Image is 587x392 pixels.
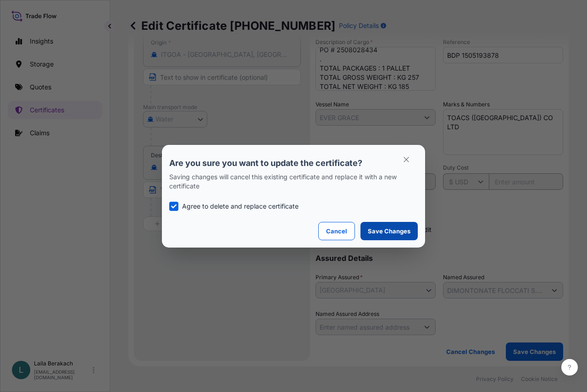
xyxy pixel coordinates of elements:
[326,226,347,236] p: Cancel
[368,226,410,236] p: Save Changes
[318,222,355,240] button: Cancel
[169,172,418,191] p: Saving changes will cancel this existing certificate and replace it with a new certificate
[182,202,299,211] p: Agree to delete and replace certificate
[360,222,418,240] button: Save Changes
[169,158,418,169] p: Are you sure you want to update the certificate?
